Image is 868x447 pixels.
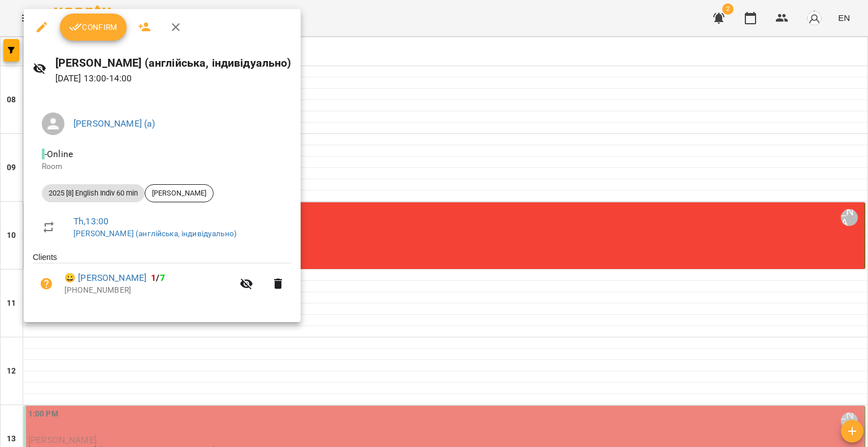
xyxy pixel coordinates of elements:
p: Room [42,161,283,172]
a: [PERSON_NAME] (англійська, індивідуально) [73,229,237,238]
span: 2025 [8] English Indiv 60 min [42,188,145,198]
div: [PERSON_NAME] [145,184,214,202]
span: - Online [42,149,75,159]
p: [PHONE_NUMBER] [64,285,233,296]
a: Th , 13:00 [73,216,108,227]
button: Unpaid. Bill the attendance? [33,270,60,297]
a: [PERSON_NAME] (а) [73,118,155,129]
p: [DATE] 13:00 - 14:00 [55,72,292,85]
span: Confirm [69,20,118,34]
a: 😀 [PERSON_NAME] [64,271,146,285]
button: Confirm [60,14,127,41]
span: [PERSON_NAME] [145,188,213,198]
span: 1 [151,272,156,283]
ul: Clients [33,251,292,308]
h6: [PERSON_NAME] (англійська, індивідуально) [55,54,292,72]
span: 7 [160,272,165,283]
b: / [151,272,164,283]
